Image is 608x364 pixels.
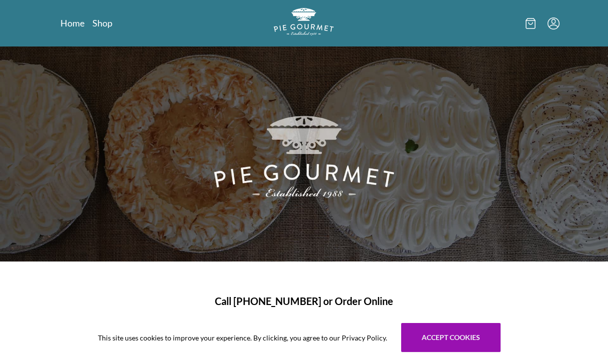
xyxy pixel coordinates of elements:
button: Accept cookies [401,323,501,352]
span: This site uses cookies to improve your experience. By clicking, you agree to our Privacy Policy. [98,332,387,343]
a: Logo [274,8,334,38]
img: logo [274,8,334,35]
a: Shop [92,17,112,29]
a: Home [60,17,84,29]
button: Menu [548,17,560,29]
h1: Call [PHONE_NUMBER] or Order Online [72,293,536,308]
